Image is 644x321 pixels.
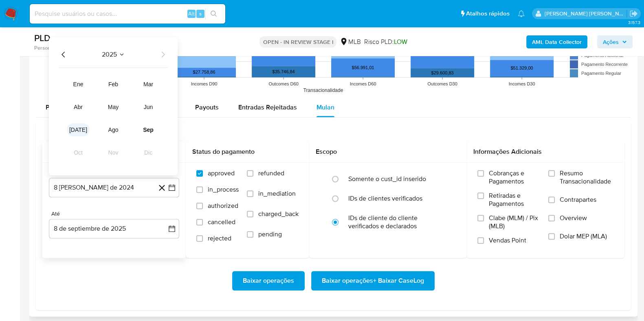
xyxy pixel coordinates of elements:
[628,19,640,26] span: 3.157.3
[532,35,582,48] b: AML Data Collector
[30,9,225,19] input: Pesquise usuários ou casos...
[340,37,360,46] div: MLB
[205,8,222,20] button: search-icon
[545,10,627,17] p: viviane.jdasilva@mercadopago.com.br
[597,35,633,48] button: Ações
[526,35,587,48] button: AML Data Collector
[364,37,407,46] span: Risco PLD:
[466,9,510,18] span: Atalhos rápidos
[518,10,525,17] a: Notificações
[51,35,126,43] span: # blgfcHwGqQRr6iGyjR2yC87b
[629,9,638,18] a: Sair
[34,44,57,52] b: Person ID
[34,31,51,44] b: PLD
[188,10,195,17] span: Alt
[259,36,336,48] p: OPEN - IN REVIEW STAGE I
[199,10,202,17] span: s
[603,35,619,48] span: Ações
[393,37,407,46] span: LOW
